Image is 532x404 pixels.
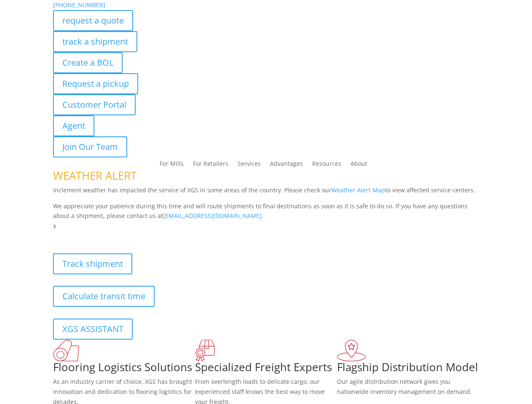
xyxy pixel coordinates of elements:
[53,10,133,31] a: request a quote
[337,377,472,396] span: Our agile distribution network gives you nationwide inventory management on demand.
[53,94,136,115] a: Customer Portal
[53,361,195,377] h1: Flooring Logistics Solutions
[238,161,261,170] a: Services
[53,221,479,231] p: x
[53,73,138,94] a: Request a pickup
[193,161,228,170] a: For Retailers
[337,361,479,377] h1: Flagship Distribution Model
[53,340,79,361] img: xgs-icon-total-supply-chain-intelligence-red
[53,136,127,157] a: Join Our Team
[53,253,132,274] a: Track shipment
[53,232,241,240] b: Visibility, transparency, and control for your entire supply chain.
[53,31,137,52] a: track a shipment
[53,319,133,340] a: XGS ASSISTANT
[53,201,479,221] p: We appreciate your patience during this time and will route shipments to final destinations as so...
[312,161,341,170] a: Resources
[195,361,337,377] h1: Specialized Freight Experts
[53,286,155,307] a: Calculate transit time
[53,1,105,9] a: [PHONE_NUMBER]
[53,115,94,136] a: Agent
[53,52,123,73] a: Create a BOL
[350,161,367,170] a: About
[53,168,136,183] span: WEATHER ALERT
[160,161,184,170] a: For Mills
[53,185,479,201] p: Inclement weather has impacted the service of XGS in some areas of the country. Please check our ...
[163,212,262,220] a: [EMAIL_ADDRESS][DOMAIN_NAME]
[195,340,215,361] img: xgs-icon-focused-on-flooring-red
[337,340,366,361] img: xgs-icon-flagship-distribution-model-red
[270,161,303,170] a: Advantages
[331,186,385,194] a: Weather Alert Map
